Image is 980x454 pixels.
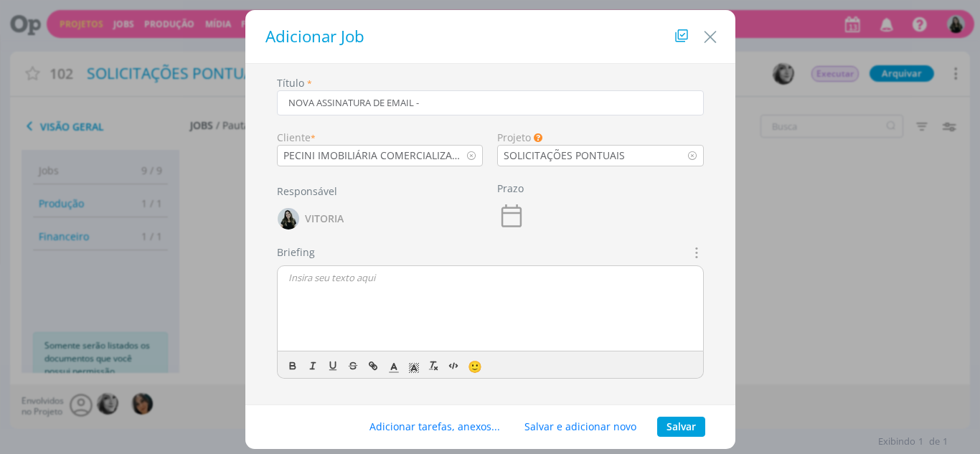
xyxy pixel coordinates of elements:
[498,148,628,163] div: SOLICITAÇÕES PONTUAIS
[277,130,484,145] div: Cliente
[277,75,304,90] label: Título
[278,148,467,163] div: PECINI IMOBILIÁRIA COMERCIALIZAÇÃO DE IMÓVEIS LTDA
[245,10,735,449] div: dialog
[277,184,337,199] label: Responsável
[260,24,721,49] h1: Adicionar Job
[699,19,721,48] button: Close
[468,359,482,374] span: 🙂
[404,357,424,374] span: Cor de Fundo
[278,208,299,230] img: V
[277,245,315,260] label: Briefing
[497,181,524,196] label: Prazo
[464,357,484,374] button: 🙂
[384,357,404,374] span: Cor do Texto
[305,214,344,224] span: VITORIA
[277,204,344,233] button: VVITORIA
[283,148,467,163] div: PECINI IMOBILIÁRIA COMERCIALIZAÇÃO DE IMÓVEIS LTDA
[504,148,628,163] div: SOLICITAÇÕES PONTUAIS
[515,417,646,437] button: Salvar e adicionar novo
[497,130,704,145] div: Projeto
[360,417,509,437] button: Adicionar tarefas, anexos...
[657,417,705,437] button: Salvar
